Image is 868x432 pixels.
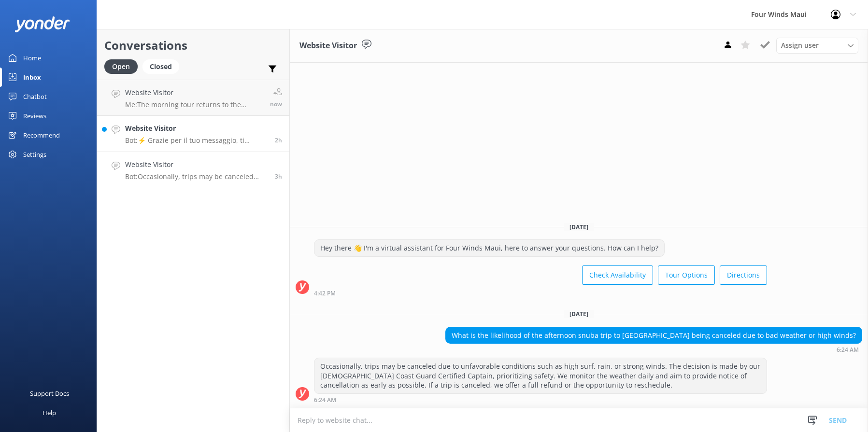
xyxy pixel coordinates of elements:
span: Sep 17 2025 09:35am (UTC -10:00) Pacific/Honolulu [270,100,282,108]
div: Sep 17 2025 06:24am (UTC -10:00) Pacific/Honolulu [445,346,862,353]
a: Closed [142,61,184,71]
button: Check Availability [582,265,653,285]
div: Closed [142,59,179,74]
button: Tour Options [658,265,715,285]
div: Reviews [23,106,46,125]
div: Chatbot [23,87,47,106]
a: Open [104,61,142,71]
p: Bot: ⚡ Grazie per il tuo messaggio, ti risponderemo al più presto. Sentiti libero di chiamare e p... [125,136,268,145]
div: Settings [23,145,46,164]
h4: Website Visitor [125,159,268,170]
img: yonder-white-logo.png [14,16,70,32]
span: Sep 17 2025 06:24am (UTC -10:00) Pacific/Honolulu [275,172,282,181]
div: What is the likelihood of the afternoon snuba trip to [GEOGRAPHIC_DATA] being canceled due to bad... [446,327,862,344]
div: Occasionally, trips may be canceled due to unfavorable conditions such as high surf, rain, or str... [314,358,767,393]
div: Support Docs [30,384,69,403]
h4: Website Visitor [125,87,263,98]
strong: 4:42 PM [314,291,336,296]
a: Website VisitorBot:Occasionally, trips may be canceled due to unfavorable conditions such as high... [97,152,289,188]
button: Directions [720,265,767,285]
h3: Website Visitor [299,40,357,52]
a: Website VisitorMe:The morning tour returns to the harbor by 12:30 pmnow [97,80,289,116]
p: Bot: Occasionally, trips may be canceled due to unfavorable conditions such as high surf, rain, o... [125,172,268,181]
div: Assign User [776,38,858,53]
p: Me: The morning tour returns to the harbor by 12:30 pm [125,100,263,109]
span: Assign user [781,40,819,51]
strong: 6:24 AM [314,397,336,403]
div: Open [104,59,138,74]
a: Website VisitorBot:⚡ Grazie per il tuo messaggio, ti risponderemo al più presto. Sentiti libero d... [97,116,289,152]
div: Home [23,48,41,68]
div: Sep 08 2025 04:42pm (UTC -10:00) Pacific/Honolulu [314,290,767,296]
div: Hey there 👋 I'm a virtual assistant for Four Winds Maui, here to answer your questions. How can I... [314,240,664,256]
span: [DATE] [564,223,594,231]
h4: Website Visitor [125,123,268,134]
span: [DATE] [564,310,594,318]
div: Sep 17 2025 06:24am (UTC -10:00) Pacific/Honolulu [314,396,767,403]
span: Sep 17 2025 07:17am (UTC -10:00) Pacific/Honolulu [275,136,282,144]
div: Help [43,403,56,422]
div: Inbox [23,68,41,87]
h2: Conversations [104,36,282,55]
div: Recommend [23,125,60,145]
strong: 6:24 AM [837,347,859,353]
